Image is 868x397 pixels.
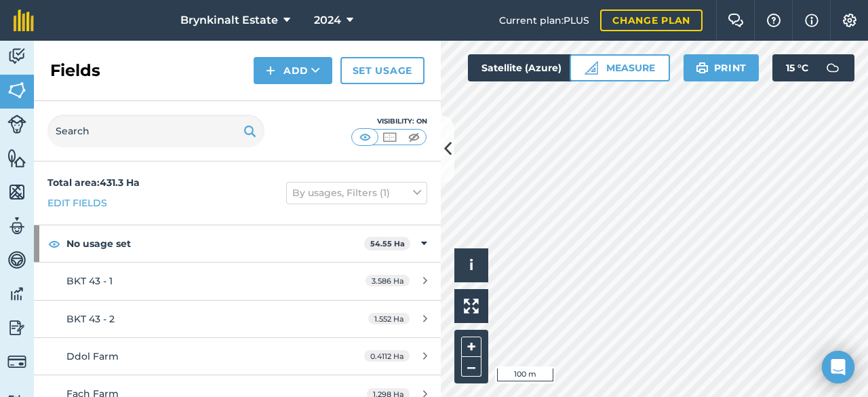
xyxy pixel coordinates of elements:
[461,337,481,357] button: +
[366,275,410,286] span: 3.586 Ha
[351,116,427,127] div: Visibility: On
[585,61,598,75] img: Ruler icon
[570,54,670,81] button: Measure
[34,338,441,375] a: Ddol Farm0.4112 Ha
[50,60,100,81] h2: Fields
[454,248,488,282] button: i
[406,130,422,144] img: svg+xml;base64,PHN2ZyB4bWxucz0iaHR0cDovL3d3dy53My5vcmcvMjAwMC9zdmciIHdpZHRoPSI1MCIgaGVpZ2h0PSI0MC...
[7,148,26,168] img: svg+xml;base64,PHN2ZyB4bWxucz0iaHR0cDovL3d3dy53My5vcmcvMjAwMC9zdmciIHdpZHRoPSI1NiIgaGVpZ2h0PSI2MC...
[469,257,473,273] span: i
[468,54,598,81] button: Satellite (Azure)
[243,123,256,139] img: svg+xml;base64,PHN2ZyB4bWxucz0iaHR0cDovL3d3dy53My5vcmcvMjAwMC9zdmciIHdpZHRoPSIxOSIgaGVpZ2h0PSIyNC...
[254,57,332,84] button: Add
[766,14,782,27] img: A question mark icon
[7,352,26,371] img: svg+xml;base64,PD94bWwgdmVyc2lvbj0iMS4wIiBlbmNvZGluZz0idXRmLTgiPz4KPCEtLSBHZW5lcmF0b3I6IEFkb2JlIE...
[286,182,427,204] button: By usages, Filters (1)
[728,14,744,27] img: Two speech bubbles overlapping with the left bubble in the forefront
[180,12,278,29] span: Brynkinalt Estate
[7,284,26,304] img: svg+xml;base64,PD94bWwgdmVyc2lvbj0iMS4wIiBlbmNvZGluZz0idXRmLTgiPz4KPCEtLSBHZW5lcmF0b3I6IEFkb2JlIE...
[48,235,60,252] img: svg+xml;base64,PHN2ZyB4bWxucz0iaHR0cDovL3d3dy53My5vcmcvMjAwMC9zdmciIHdpZHRoPSIxOCIgaGVpZ2h0PSIyNC...
[368,313,410,324] span: 1.552 Ha
[7,115,26,134] img: svg+xml;base64,PD94bWwgdmVyc2lvbj0iMS4wIiBlbmNvZGluZz0idXRmLTgiPz4KPCEtLSBHZW5lcmF0b3I6IEFkb2JlIE...
[66,275,113,287] span: BKT 43 - 1
[34,263,441,299] a: BKT 43 - 13.586 Ha
[381,130,398,144] img: svg+xml;base64,PHN2ZyB4bWxucz0iaHR0cDovL3d3dy53My5vcmcvMjAwMC9zdmciIHdpZHRoPSI1MCIgaGVpZ2h0PSI0MC...
[266,62,275,79] img: svg+xml;base64,PHN2ZyB4bWxucz0iaHR0cDovL3d3dy53My5vcmcvMjAwMC9zdmciIHdpZHRoPSIxNCIgaGVpZ2h0PSIyNC...
[786,54,808,81] span: 15 ° C
[14,10,34,31] img: fieldmargin Logo
[842,14,858,27] img: A cog icon
[34,225,441,262] div: No usage set54.55 Ha
[7,250,26,270] img: svg+xml;base64,PD94bWwgdmVyc2lvbj0iMS4wIiBlbmNvZGluZz0idXRmLTgiPz4KPCEtLSBHZW5lcmF0b3I6IEFkb2JlIE...
[822,351,854,383] div: Open Intercom Messenger
[66,225,364,262] strong: No usage set
[461,357,481,377] button: –
[66,350,119,362] span: Ddol Farm
[772,54,854,81] button: 15 °C
[47,115,264,147] input: Search
[819,54,846,81] img: svg+xml;base64,PD94bWwgdmVyc2lvbj0iMS4wIiBlbmNvZGluZz0idXRmLTgiPz4KPCEtLSBHZW5lcmF0b3I6IEFkb2JlIE...
[340,57,425,84] a: Set usage
[314,12,341,29] span: 2024
[7,216,26,236] img: svg+xml;base64,PD94bWwgdmVyc2lvbj0iMS4wIiBlbmNvZGluZz0idXRmLTgiPz4KPCEtLSBHZW5lcmF0b3I6IEFkb2JlIE...
[7,80,26,100] img: svg+xml;base64,PHN2ZyB4bWxucz0iaHR0cDovL3d3dy53My5vcmcvMjAwMC9zdmciIHdpZHRoPSI1NiIgaGVpZ2h0PSI2MC...
[684,54,759,81] button: Print
[7,318,26,338] img: svg+xml;base64,PD94bWwgdmVyc2lvbj0iMS4wIiBlbmNvZGluZz0idXRmLTgiPz4KPCEtLSBHZW5lcmF0b3I6IEFkb2JlIE...
[66,313,115,325] span: BKT 43 - 2
[34,301,441,337] a: BKT 43 - 21.552 Ha
[7,46,26,67] img: svg+xml;base64,PD94bWwgdmVyc2lvbj0iMS4wIiBlbmNvZGluZz0idXRmLTgiPz4KPCEtLSBHZW5lcmF0b3I6IEFkb2JlIE...
[7,182,26,202] img: svg+xml;base64,PHN2ZyB4bWxucz0iaHR0cDovL3d3dy53My5vcmcvMjAwMC9zdmciIHdpZHRoPSI1NiIgaGVpZ2h0PSI2MC...
[47,195,107,210] a: Edit fields
[364,350,410,362] span: 0.4112 Ha
[47,176,140,189] strong: Total area : 431.3 Ha
[357,130,374,144] img: svg+xml;base64,PHN2ZyB4bWxucz0iaHR0cDovL3d3dy53My5vcmcvMjAwMC9zdmciIHdpZHRoPSI1MCIgaGVpZ2h0PSI0MC...
[696,60,709,76] img: svg+xml;base64,PHN2ZyB4bWxucz0iaHR0cDovL3d3dy53My5vcmcvMjAwMC9zdmciIHdpZHRoPSIxOSIgaGVpZ2h0PSIyNC...
[464,299,479,314] img: Four arrows, one pointing top left, one top right, one bottom right and the last bottom left
[805,12,818,29] img: svg+xml;base64,PHN2ZyB4bWxucz0iaHR0cDovL3d3dy53My5vcmcvMjAwMC9zdmciIHdpZHRoPSIxNyIgaGVpZ2h0PSIxNy...
[370,239,405,248] strong: 54.55 Ha
[600,10,703,31] a: Change plan
[499,13,589,28] span: Current plan : PLUS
